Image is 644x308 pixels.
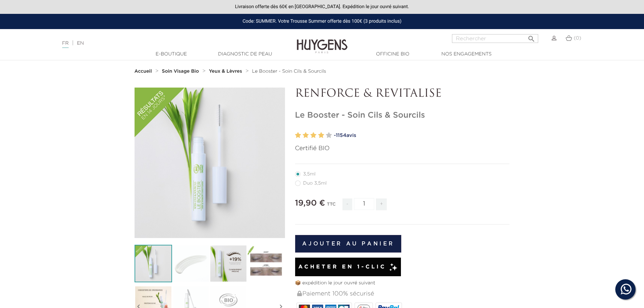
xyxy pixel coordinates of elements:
span: + [376,198,387,210]
h1: Le Booster - Soin Cils & Sourcils [295,111,510,120]
label: 1 [295,131,301,140]
label: 3,5ml [295,171,324,177]
img: Paiement 100% sécurisé [297,291,302,296]
a: Accueil [135,69,153,74]
label: Duo 3,5ml [295,181,335,186]
a: Le Booster - Soin Cils & Sourcils [252,69,326,74]
strong: Soin Visage Bio [162,69,199,74]
span: (0) [574,36,581,41]
a: Yeux & Lèvres [209,69,244,74]
img: Le Booster - Soin Cils & Sourcils [135,245,172,282]
strong: Accueil [135,69,152,74]
label: 3 [310,131,316,140]
a: -1154avis [334,131,510,141]
a: EN [77,41,84,46]
label: 5 [326,131,332,140]
i:  [527,33,535,41]
label: 2 [303,131,309,140]
img: Huygens [297,28,348,54]
a: E-Boutique [138,51,205,58]
p: RENFORCE & REVITALISE [295,88,510,100]
div: Paiement 100% sécurisé [296,287,510,301]
a: Officine Bio [359,51,427,58]
input: Quantité [354,198,374,210]
p: Certifié BIO [295,144,510,153]
button: Ajouter au panier [295,235,402,253]
span: 19,90 € [295,199,325,207]
span: 1154 [336,133,346,138]
button:  [525,32,538,41]
input: Rechercher [452,34,538,43]
label: 4 [318,131,324,140]
a: Nos engagements [433,51,500,58]
span: Le Booster - Soin Cils & Sourcils [252,69,326,74]
span: - [342,198,352,210]
a: Diagnostic de peau [211,51,279,58]
a: Soin Visage Bio [162,69,201,74]
a: FR [62,41,69,48]
strong: Yeux & Lèvres [209,69,242,74]
div: | [59,39,263,47]
div: TTC [327,197,336,215]
p: 📦 expédition le jour ouvré suivant [295,280,510,287]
